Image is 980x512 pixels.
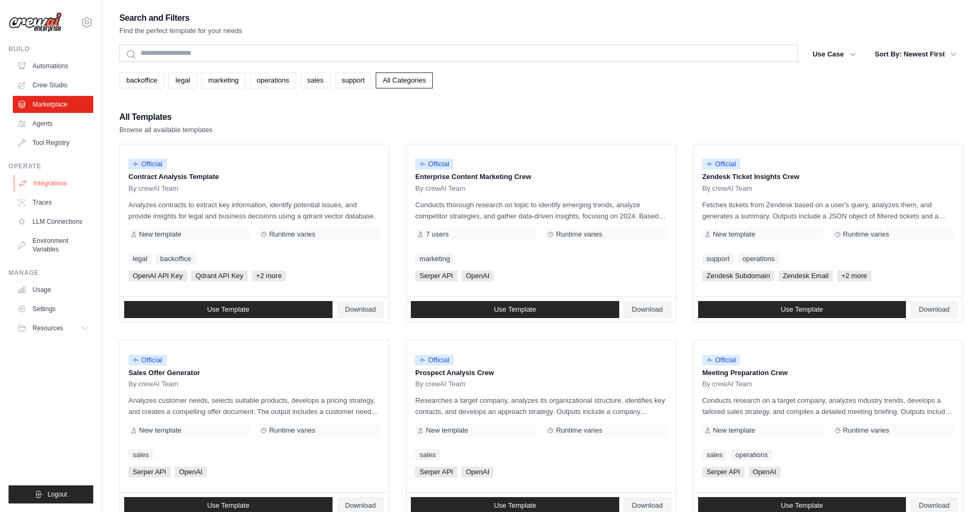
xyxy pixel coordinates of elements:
span: Download [919,305,950,314]
span: Runtime varies [556,230,602,239]
div: Build [9,45,93,53]
span: OpenAI API Key [128,271,187,281]
span: Zendesk Email [779,271,833,281]
span: Use Template [781,305,823,314]
a: support [702,254,734,264]
a: Tool Registry [13,134,93,151]
span: New template [713,426,755,435]
a: sales [702,450,727,460]
span: Use Template [781,501,823,510]
p: Contract Analysis Template [128,172,380,182]
span: Official [702,159,741,169]
span: Download [345,501,376,510]
a: Use Template [411,301,619,318]
a: operations [738,254,779,264]
span: By crewAI Team [415,184,465,193]
span: New template [713,230,755,239]
span: OpenAI [175,467,207,477]
a: operations [731,450,772,460]
a: Download [910,301,958,318]
a: marketing [201,72,246,88]
h2: Search and Filters [119,11,242,26]
span: Official [128,159,167,169]
a: Download [623,301,671,318]
p: Conducts thorough research on topic to identify emerging trends, analyze competitor strategies, a... [415,199,667,222]
span: Download [919,501,950,510]
span: OpenAI [461,271,493,281]
p: Researches a target company, analyzes its organizational structure, identifies key contacts, and ... [415,395,667,417]
span: Official [128,355,167,365]
span: By crewAI Team [128,380,179,388]
a: support [335,72,371,88]
span: By crewAI Team [128,184,179,193]
a: Marketplace [13,96,93,113]
div: Manage [9,269,93,277]
button: Sort By: Newest First [869,45,963,64]
span: Use Template [494,305,536,314]
span: Zendesk Subdomain [702,271,774,281]
span: Runtime varies [269,230,315,239]
button: Logout [9,485,93,503]
span: Runtime varies [843,230,889,239]
p: Sales Offer Generator [128,368,380,378]
span: Runtime varies [269,426,315,435]
a: Traces [13,194,93,211]
a: Integrations [14,175,94,192]
span: Download [632,305,663,314]
p: Analyzes customer needs, selects suitable products, develops a pricing strategy, and creates a co... [128,395,380,417]
span: New template [139,230,181,239]
span: By crewAI Team [702,380,752,388]
a: legal [128,254,151,264]
p: Find the perfect template for your needs [119,26,242,36]
a: Download [337,301,385,318]
img: Logo [9,12,62,32]
a: operations [250,72,296,88]
a: legal [168,72,197,88]
span: OpenAI [461,467,493,477]
a: marketing [415,254,454,264]
span: Serper API [415,467,457,477]
span: Runtime varies [843,426,889,435]
span: Use Template [207,501,249,510]
p: Zendesk Ticket Insights Crew [702,172,954,182]
span: Download [632,501,663,510]
span: New template [139,426,181,435]
p: Enterprise Content Marketing Crew [415,172,667,182]
p: Browse all available templates [119,125,213,135]
span: Runtime varies [556,426,602,435]
button: Use Case [806,45,862,64]
span: Resources [33,324,63,332]
span: Logout [47,490,67,499]
a: LLM Connections [13,213,93,230]
p: Fetches tickets from Zendesk based on a user's query, analyzes them, and generates a summary. Out... [702,199,954,222]
a: Use Template [124,301,333,318]
h2: All Templates [119,110,213,125]
a: All Categories [376,72,433,88]
span: Serper API [702,467,744,477]
a: sales [301,72,330,88]
span: 7 users [426,230,449,239]
span: +2 more [837,271,871,281]
button: Resources [13,320,93,337]
a: Agents [13,115,93,132]
a: sales [415,450,440,460]
p: Meeting Preparation Crew [702,368,954,378]
a: sales [128,450,153,460]
a: backoffice [119,72,164,88]
span: Official [415,159,453,169]
span: Use Template [207,305,249,314]
span: Qdrant API Key [191,271,248,281]
p: Prospect Analysis Crew [415,368,667,378]
a: Usage [13,281,93,298]
span: +2 more [252,271,286,281]
span: Serper API [128,467,171,477]
span: Download [345,305,376,314]
span: New template [426,426,468,435]
span: OpenAI [749,467,781,477]
span: By crewAI Team [702,184,752,193]
span: Serper API [415,271,457,281]
p: Analyzes contracts to extract key information, identify potential issues, and provide insights fo... [128,199,380,222]
span: Official [702,355,741,365]
span: Use Template [494,501,536,510]
a: Environment Variables [13,232,93,258]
